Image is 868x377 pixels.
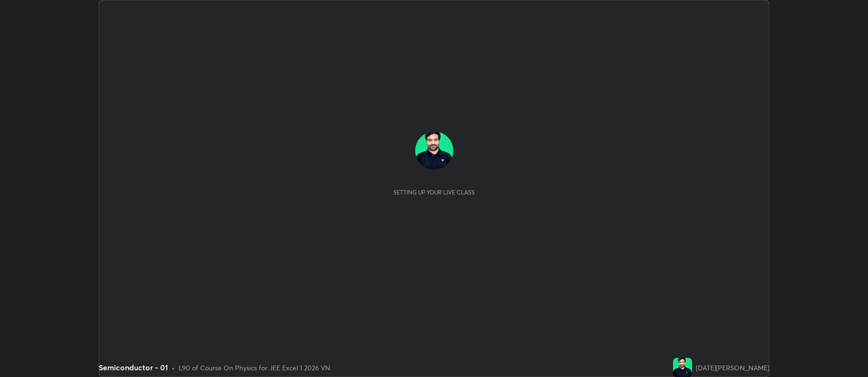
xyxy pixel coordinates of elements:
[696,363,769,373] div: [DATE][PERSON_NAME]
[415,132,453,170] img: 332c5dbf4175476c80717257161a937d.jpg
[673,358,692,377] img: 332c5dbf4175476c80717257161a937d.jpg
[179,363,330,373] div: L90 of Course On Physics for JEE Excel 1 2026 VN
[99,362,168,373] div: Semiconductor - 01
[172,363,175,373] div: •
[393,189,475,196] div: Setting up your live class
